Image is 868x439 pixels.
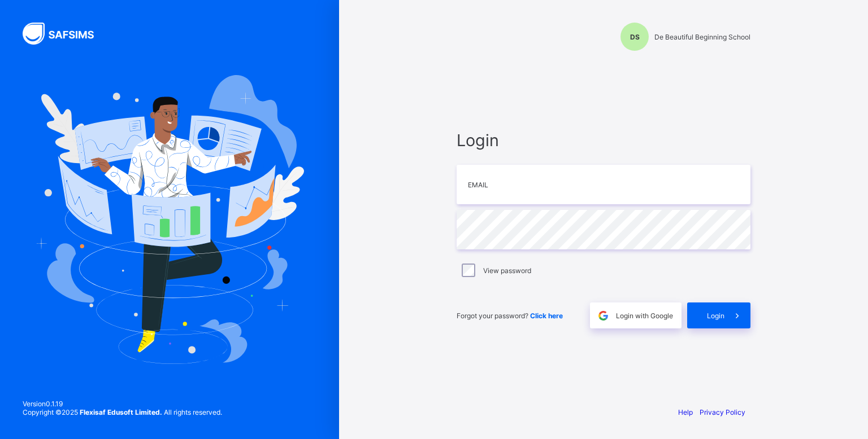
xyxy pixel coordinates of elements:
span: Login [707,311,724,320]
label: View password [483,266,531,275]
img: SAFSIMS Logo [23,23,107,45]
span: Copyright © 2025 All rights reserved. [23,408,222,416]
span: Login [457,130,750,150]
strong: Flexisaf Edusoft Limited. [80,408,162,416]
img: google.396cfc9801f0270233282035f929180a.svg [597,309,610,322]
span: Version 0.1.19 [23,400,222,408]
a: Help [678,408,693,416]
a: Privacy Policy [700,408,745,416]
span: Forgot your password? [457,311,563,320]
span: Login with Google [616,311,673,320]
span: De Beautiful Beginning School [654,33,750,41]
span: DS [630,33,640,41]
a: Click here [530,311,563,320]
img: Hero Image [35,75,304,364]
